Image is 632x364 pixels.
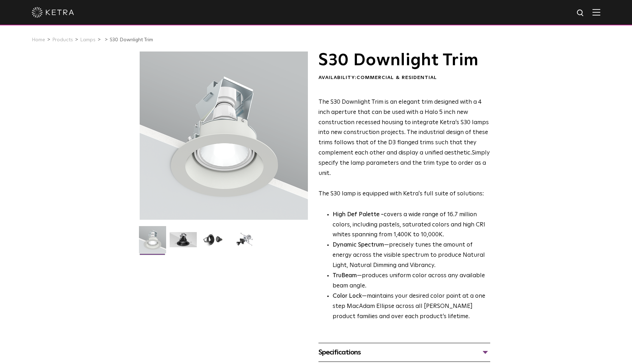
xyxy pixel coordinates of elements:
img: ketra-logo-2019-white [32,7,74,18]
img: search icon [576,9,585,18]
a: Lamps [80,37,96,42]
strong: Color Lock [333,293,362,299]
p: covers a wide range of 16.7 million colors, including pastels, saturated colors and high CRI whit... [333,210,490,241]
img: Hamburger%20Nav.svg [592,9,600,16]
strong: Dynamic Spectrum [333,242,384,248]
span: Simply specify the lamp parameters and the trim type to order as a unit.​ [318,150,490,176]
a: S30 Downlight Trim [110,37,153,42]
li: —produces uniform color across any available beam angle. [333,271,490,291]
img: S30 Halo Downlight_Exploded_Black [231,232,258,253]
span: Commercial & Residential [357,75,437,80]
strong: High Def Palette - [333,212,384,218]
h1: S30 Downlight Trim [318,51,490,69]
strong: TruBeam [333,273,357,279]
img: S30-DownlightTrim-2021-Web-Square [139,226,166,259]
li: —precisely tunes the amount of energy across the visible spectrum to produce Natural Light, Natur... [333,240,490,271]
span: The S30 Downlight Trim is an elegant trim designed with a 4 inch aperture that can be used with a... [318,99,489,156]
div: Specifications [318,347,490,358]
img: S30 Halo Downlight_Hero_Black_Gradient [170,232,197,253]
img: S30 Halo Downlight_Table Top_Black [200,232,227,253]
li: —maintains your desired color point at a one step MacAdam Ellipse across all [PERSON_NAME] produc... [333,291,490,322]
a: Products [52,37,73,42]
p: The S30 lamp is equipped with Ketra's full suite of solutions: [318,97,490,199]
a: Home [32,37,45,42]
div: Availability: [318,74,490,81]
